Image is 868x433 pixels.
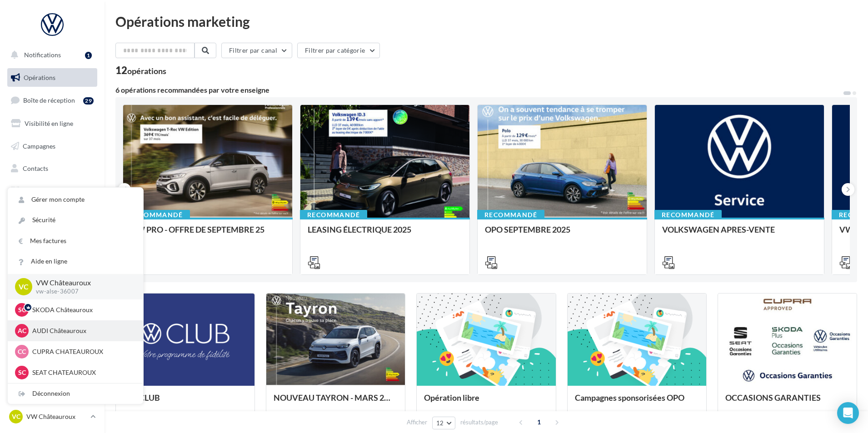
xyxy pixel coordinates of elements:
p: VW Châteauroux [36,278,129,288]
span: VC [12,412,20,421]
span: VC [19,281,29,292]
span: SC [18,305,26,314]
p: vw-alse-36007 [36,288,129,296]
span: Boîte de réception [23,96,75,104]
span: Contacts [23,164,48,172]
a: Visibilité en ligne [5,114,99,133]
div: Recommandé [123,210,190,220]
a: VC VW Châteauroux [7,408,97,425]
div: VOLKSWAGEN APRES-VENTE [662,225,817,243]
p: CUPRA CHATEAUROUX [32,347,132,356]
div: VW PRO - OFFRE DE SEPTEMBRE 25 [130,225,285,243]
span: Visibilité en ligne [25,119,73,127]
div: Recommandé [300,210,367,220]
div: 1 [85,52,92,59]
div: Recommandé [477,210,544,220]
button: Filtrer par canal [221,43,292,58]
div: 29 [83,97,94,105]
a: Opérations [5,68,99,87]
a: Sécurité [8,210,143,230]
a: PLV et print personnalisable [5,227,99,254]
button: Filtrer par catégorie [297,43,380,58]
a: Boîte de réception29 [5,90,99,110]
div: Campagnes sponsorisées OPO [575,393,699,411]
div: Open Intercom Messenger [837,402,859,424]
button: Notifications 1 [5,45,95,65]
a: Mes factures [8,231,143,251]
a: Calendrier [5,204,99,224]
span: CC [18,347,26,356]
div: OPO SEPTEMBRE 2025 [485,225,639,243]
span: SC [18,368,26,377]
p: VW Châteauroux [26,412,87,421]
span: Campagnes [23,142,55,149]
span: résultats/page [460,418,498,427]
p: SKODA Châteauroux [32,305,132,314]
div: 6 opérations recommandées par votre enseigne [115,86,843,94]
div: 12 [115,65,166,75]
a: Gérer mon compte [8,189,143,210]
div: NOUVEAU TAYRON - MARS 2025 [274,393,398,411]
span: AC [18,326,26,335]
a: Contacts [5,159,99,178]
div: opérations [127,67,166,75]
div: OCCASIONS GARANTIES [725,393,849,411]
div: Recommandé [654,210,722,220]
div: LEASING ÉLECTRIQUE 2025 [308,225,462,243]
span: 1 [532,415,546,429]
div: Opération libre [424,393,548,411]
button: 12 [432,417,455,429]
a: Campagnes [5,137,99,156]
a: Aide en ligne [8,251,143,272]
span: 12 [436,419,444,427]
div: Déconnexion [8,383,143,404]
a: Médiathèque [5,182,99,201]
span: Notifications [24,51,61,59]
a: Campagnes DataOnDemand [5,257,99,284]
div: VW CLUB [123,393,247,411]
span: Afficher [407,418,427,427]
p: SEAT CHATEAUROUX [32,368,132,377]
p: AUDI Châteauroux [32,326,132,335]
div: Opérations marketing [115,15,857,28]
span: Opérations [24,74,55,81]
